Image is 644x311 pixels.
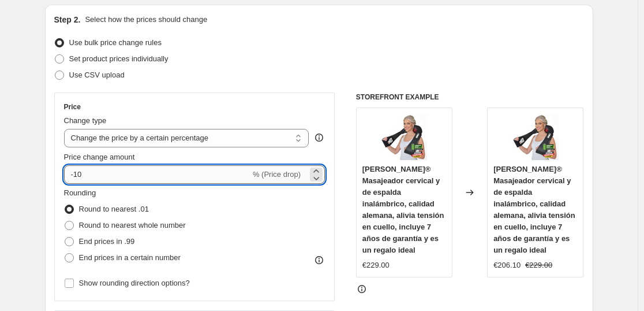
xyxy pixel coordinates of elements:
[525,260,552,271] strike: €229.00
[381,114,427,160] img: 71-El1CigvL_80x.jpg
[362,165,444,254] span: [PERSON_NAME]® Masajeador cervical y de espalda inalámbrico, calidad alemana, alivia tensión en c...
[54,14,81,25] h2: Step 2.
[362,260,390,271] div: €229.00
[253,170,301,179] span: % (Price drop)
[79,205,149,213] span: Round to nearest .01
[64,165,250,184] input: -15
[69,71,125,79] span: Use CSV upload
[493,260,521,271] div: €206.10
[79,279,190,287] span: Show rounding direction options?
[64,153,135,161] span: Price change amount
[64,116,107,125] span: Change type
[69,38,162,47] span: Use bulk price change rules
[69,54,169,63] span: Set product prices individually
[79,221,186,229] span: Round to nearest whole number
[64,188,96,197] span: Rounding
[79,237,135,246] span: End prices in .99
[356,92,584,102] h6: STOREFRONT EXAMPLE
[512,114,559,160] img: 71-El1CigvL_80x.jpg
[493,165,575,254] span: [PERSON_NAME]® Masajeador cervical y de espalda inalámbrico, calidad alemana, alivia tensión en c...
[313,132,325,143] div: help
[85,14,207,25] p: Select how the prices should change
[79,253,181,262] span: End prices in a certain number
[64,102,81,112] h3: Price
